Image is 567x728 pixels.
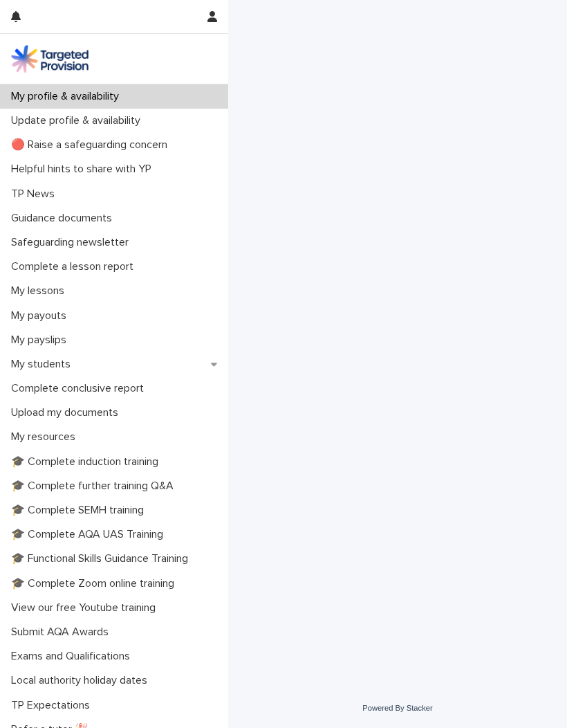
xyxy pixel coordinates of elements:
[6,382,155,395] p: Complete conclusive report
[6,674,158,687] p: Local authority holiday dates
[6,601,167,615] p: View our free Youtube training
[6,528,174,541] p: 🎓 Complete AQA UAS Training
[6,480,185,493] p: 🎓 Complete further training Q&A
[6,430,86,444] p: My resources
[6,284,75,298] p: My lessons
[6,212,123,225] p: Guidance documents
[6,334,77,347] p: My payslips
[6,626,120,639] p: Submit AQA Awards
[6,455,169,468] p: 🎓 Complete induction training
[6,138,178,152] p: 🔴 Raise a safeguarding concern
[6,650,141,663] p: Exams and Qualifications
[6,504,155,517] p: 🎓 Complete SEMH training
[6,406,129,419] p: Upload my documents
[6,163,162,176] p: Helpful hints to share with YP
[6,114,151,127] p: Update profile & availability
[6,260,145,273] p: Complete a lesson report
[6,577,185,590] p: 🎓 Complete Zoom online training
[6,552,199,565] p: 🎓 Functional Skills Guidance Training
[11,45,89,73] img: M5nRWzHhSzIhMunXDL62
[6,699,101,712] p: TP Expectations
[6,358,82,371] p: My students
[6,236,140,249] p: Safeguarding newsletter
[6,309,77,322] p: My payouts
[6,188,66,201] p: TP News
[6,90,130,103] p: My profile & availability
[362,704,432,712] a: Powered By Stacker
